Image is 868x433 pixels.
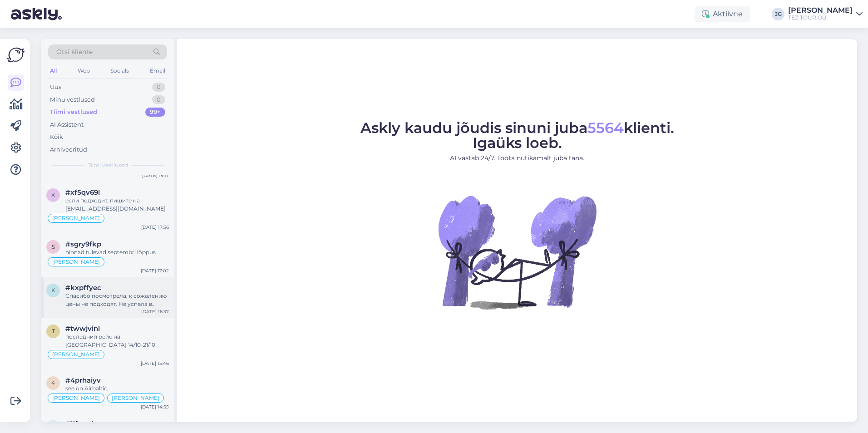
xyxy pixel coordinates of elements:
[152,83,165,92] div: 0
[50,108,97,117] div: Tiimi vestlused
[112,395,159,401] span: [PERSON_NAME]
[360,153,674,163] p: AI vastab 24/7. Tööta nutikamalt juba täna.
[65,333,169,349] div: последний рейс на [GEOGRAPHIC_DATA] 14/10-21/10
[108,65,131,77] div: Socials
[48,65,59,77] div: All
[141,308,169,315] div: [DATE] 16:37
[52,328,55,335] span: t
[141,403,169,410] div: [DATE] 14:55
[360,119,674,152] span: Askly kaudu jõudis sinuni juba klienti. Igaüks loeb.
[65,197,169,213] div: если подходит, пишите на [EMAIL_ADDRESS][DOMAIN_NAME]
[587,119,624,137] span: 5564
[788,14,853,21] div: TEZ TOUR OÜ
[695,6,750,22] div: Aktiivne
[142,172,169,179] div: [DATE] 19:17
[435,170,599,334] img: No Chat active
[7,46,25,64] img: Askly Logo
[152,95,165,104] div: 0
[65,240,101,248] span: #sgry9fkp
[52,243,55,250] span: s
[52,259,100,265] span: [PERSON_NAME]
[65,284,101,292] span: #kxpffyec
[772,8,784,20] div: JG
[65,376,101,384] span: #4prhaiyv
[51,379,55,386] span: 4
[65,420,100,428] span: #1lfwmjot
[50,95,95,104] div: Minu vestlused
[88,161,128,169] span: Tiimi vestlused
[148,65,167,77] div: Email
[788,7,863,21] a: [PERSON_NAME]TEZ TOUR OÜ
[65,248,169,256] div: hinnad tulevad septembri lõppus
[788,7,853,14] div: [PERSON_NAME]
[52,216,100,221] span: [PERSON_NAME]
[50,120,84,129] div: AI Assistent
[50,145,87,154] div: Arhiveeritud
[52,352,100,357] span: [PERSON_NAME]
[50,133,63,142] div: Kõik
[141,267,169,274] div: [DATE] 17:02
[65,384,169,393] div: see on Airbaltic,
[56,47,93,57] span: Otsi kliente
[51,192,55,198] span: x
[145,108,165,117] div: 99+
[141,224,169,231] div: [DATE] 17:56
[76,65,92,77] div: Web
[52,395,100,401] span: [PERSON_NAME]
[141,360,169,367] div: [DATE] 15:46
[51,287,55,294] span: k
[50,83,61,92] div: Uus
[65,325,100,333] span: #twwjvinl
[65,188,100,197] span: #xf5qv69l
[65,292,169,308] div: Спасибо посмотрела, к сожалению цены не подходят. Не успела в айрбалтике купить и теперь ищу друг...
